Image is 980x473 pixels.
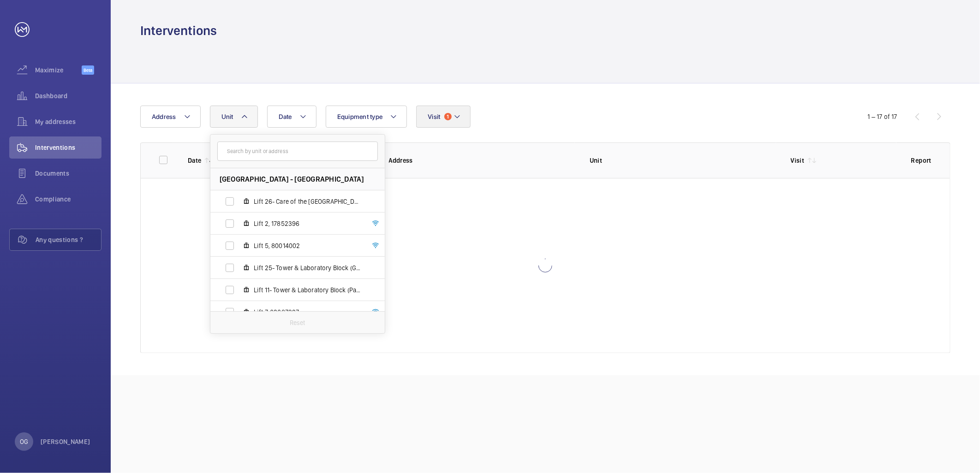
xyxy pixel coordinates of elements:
[35,65,82,75] span: Maximize
[267,106,317,128] button: Date
[911,156,932,165] p: Report
[868,112,897,121] div: 1 – 17 of 17
[35,195,102,204] span: Compliance
[254,263,361,272] span: Lift 25- Tower & Laboratory Block (Goods), 68762027
[326,106,407,128] button: Equipment type
[254,197,361,206] span: Lift 26- Care of the [GEOGRAPHIC_DATA] (Passenger), 52561515
[254,307,361,317] span: Lift 7, 62687327
[389,156,575,165] p: Address
[41,437,90,446] p: [PERSON_NAME]
[140,22,217,39] h1: Interventions
[188,156,201,165] p: Date
[82,65,94,75] span: Beta
[337,113,383,120] span: Equipment type
[444,113,452,120] span: 1
[152,113,176,120] span: Address
[35,91,102,101] span: Dashboard
[220,174,364,184] span: [GEOGRAPHIC_DATA] - [GEOGRAPHIC_DATA]
[210,106,258,128] button: Unit
[416,106,470,128] button: Visit1
[590,156,776,165] p: Unit
[35,143,102,152] span: Interventions
[254,285,361,295] span: Lift 11- Tower & Laboratory Block (Passenger), 70627739
[279,113,292,120] span: Date
[221,113,233,120] span: Unit
[20,437,28,446] p: OG
[35,117,102,126] span: My addresses
[140,106,201,128] button: Address
[254,219,361,228] span: Lift 2, 17852396
[217,142,378,161] input: Search by unit or address
[290,318,305,327] p: Reset
[35,169,102,178] span: Documents
[36,235,101,244] span: Any questions ?
[428,113,440,120] span: Visit
[791,156,805,165] p: Visit
[254,241,361,250] span: Lift 5, 80014002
